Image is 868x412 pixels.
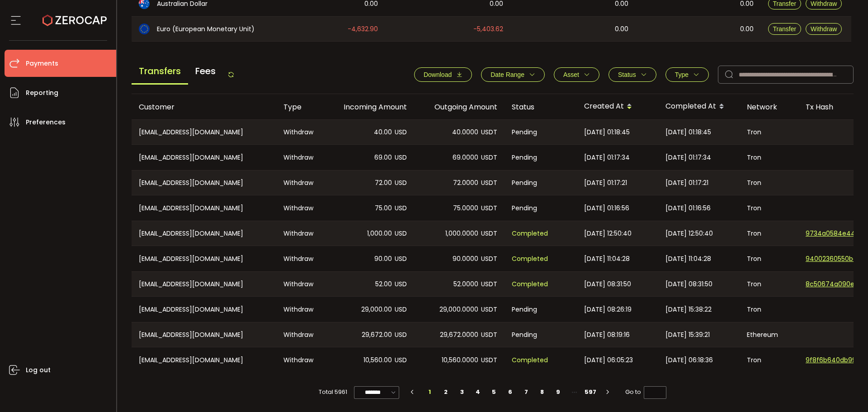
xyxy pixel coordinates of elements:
[375,178,392,188] span: 72.00
[512,203,537,213] span: Pending
[584,254,630,264] span: [DATE] 11:04:28
[324,102,414,112] div: Incoming Amount
[132,120,276,144] div: [EMAIL_ADDRESS][DOMAIN_NAME]
[481,178,497,188] span: USDT
[454,386,470,398] li: 3
[512,279,548,289] span: Completed
[445,228,478,239] span: 1,000.0000
[740,170,798,195] div: Tron
[414,67,472,82] button: Download
[26,57,58,70] span: Payments
[481,67,545,82] button: Date Range
[665,152,711,163] span: [DATE] 01:17:34
[550,386,566,398] li: 9
[26,116,66,129] span: Preferences
[395,330,407,340] span: USD
[422,386,438,398] li: 1
[414,102,505,112] div: Outgoing Amount
[132,170,276,195] div: [EMAIL_ADDRESS][DOMAIN_NAME]
[132,246,276,271] div: [EMAIL_ADDRESS][DOMAIN_NAME]
[470,386,486,398] li: 4
[395,355,407,365] span: USD
[665,254,711,264] span: [DATE] 11:04:28
[665,178,708,188] span: [DATE] 01:17:21
[453,254,478,264] span: 90.0000
[658,99,740,114] div: Completed At
[584,304,632,315] span: [DATE] 08:26:19
[618,71,636,78] span: Status
[453,152,478,163] span: 69.0000
[665,355,713,365] span: [DATE] 06:18:36
[740,145,798,170] div: Tron
[512,355,548,365] span: Completed
[276,170,324,195] div: Withdraw
[740,297,798,322] div: Tron
[188,59,223,83] span: Fees
[584,228,632,239] span: [DATE] 12:50:40
[395,228,407,239] span: USD
[132,195,276,221] div: [EMAIL_ADDRESS][DOMAIN_NAME]
[424,71,452,78] span: Download
[453,203,478,213] span: 75.0000
[276,145,324,170] div: Withdraw
[773,25,797,33] span: Transfer
[395,152,407,163] span: USD
[811,25,837,33] span: Withdraw
[395,203,407,213] span: USD
[319,386,347,398] span: Total 5961
[806,23,842,35] button: Withdraw
[582,386,599,398] li: 597
[442,355,478,365] span: 10,560.0000
[740,246,798,271] div: Tron
[823,369,868,412] iframe: Chat Widget
[481,330,497,340] span: USDT
[518,386,534,398] li: 7
[740,272,798,296] div: Tron
[453,178,478,188] span: 72.0000
[534,386,551,398] li: 8
[665,127,711,137] span: [DATE] 01:18:45
[132,145,276,170] div: [EMAIL_ADDRESS][DOMAIN_NAME]
[276,347,324,373] div: Withdraw
[584,127,630,137] span: [DATE] 01:18:45
[512,254,548,264] span: Completed
[375,203,392,213] span: 75.00
[502,386,519,398] li: 6
[374,152,392,163] span: 69.00
[512,228,548,239] span: Completed
[740,120,798,144] div: Tron
[132,347,276,373] div: [EMAIL_ADDRESS][DOMAIN_NAME]
[615,24,628,34] span: 0.00
[361,304,392,315] span: 29,000.00
[740,24,754,34] span: 0.00
[584,178,627,188] span: [DATE] 01:17:21
[348,24,378,34] span: -4,632.90
[665,304,712,315] span: [DATE] 15:38:22
[554,67,599,82] button: Asset
[481,203,497,213] span: USDT
[26,86,58,99] span: Reporting
[395,127,407,137] span: USD
[375,279,392,289] span: 52.00
[481,279,497,289] span: USDT
[512,304,537,315] span: Pending
[481,254,497,264] span: USDT
[481,304,497,315] span: USDT
[438,386,454,398] li: 2
[395,178,407,188] span: USD
[491,71,524,78] span: Date Range
[362,330,392,340] span: 29,672.00
[276,221,324,246] div: Withdraw
[132,102,276,112] div: Customer
[481,127,497,137] span: USDT
[276,246,324,271] div: Withdraw
[276,272,324,296] div: Withdraw
[395,279,407,289] span: USD
[512,152,537,163] span: Pending
[367,228,392,239] span: 1,000.00
[132,221,276,246] div: [EMAIL_ADDRESS][DOMAIN_NAME]
[512,330,537,340] span: Pending
[740,347,798,373] div: Tron
[481,152,497,163] span: USDT
[452,127,478,137] span: 40.0000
